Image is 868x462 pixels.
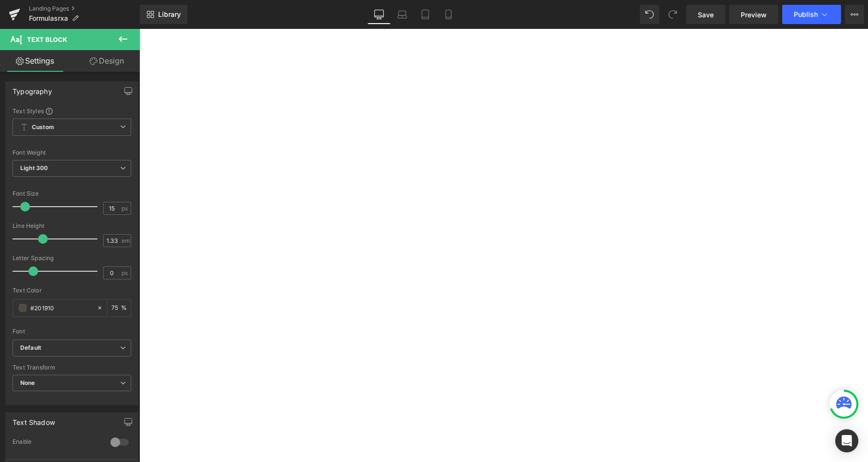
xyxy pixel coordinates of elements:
div: Text Shadow [13,413,55,426]
div: Letter Spacing [13,255,131,262]
div: Open Intercom Messenger [835,429,858,452]
span: px [122,270,130,276]
div: Font Weight [13,149,131,156]
div: Text Transform [13,364,131,371]
div: Text Styles [13,107,131,115]
span: Formulasrxa [29,14,68,22]
button: Publish [782,5,841,24]
a: New Library [140,5,188,24]
div: % [108,300,131,317]
b: Custom [32,123,54,132]
b: Light 300 [20,164,48,172]
a: Desktop [367,5,391,24]
span: Publish [794,11,818,18]
input: Color [30,303,92,313]
button: Redo [663,5,682,24]
button: Undo [640,5,659,24]
a: Landing Pages [29,5,140,13]
div: Enable [13,438,101,448]
div: Font Size [13,190,131,197]
a: Design [72,50,142,72]
b: None [20,379,35,386]
span: Save [698,10,714,20]
div: Font [13,328,131,335]
div: Typography [13,82,52,95]
button: More [845,5,864,24]
a: Tablet [414,5,437,24]
i: Default [20,344,41,352]
a: Laptop [391,5,414,24]
span: Preview [741,10,767,20]
span: Library [158,10,181,19]
span: Text Block [27,36,67,43]
span: px [122,205,130,211]
a: Mobile [437,5,460,24]
div: Line Height [13,223,131,229]
span: em [122,238,130,244]
div: Text Color [13,287,131,294]
a: Preview [729,5,778,24]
